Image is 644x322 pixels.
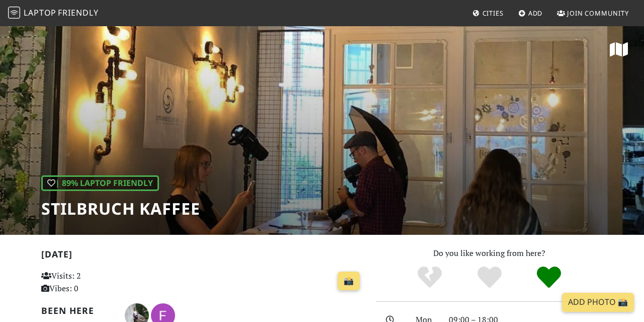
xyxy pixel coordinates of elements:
[528,9,543,18] span: Add
[41,249,364,264] h2: [DATE]
[519,265,579,290] div: Definitely!
[338,272,360,291] a: 📸
[399,265,459,290] div: No
[41,305,113,316] h2: Been here
[562,293,634,312] a: Add Photo 📸
[58,7,98,18] span: Friendly
[553,4,633,22] a: Join Community
[41,175,159,191] div: | 89% Laptop Friendly
[514,4,547,22] a: Add
[8,5,99,22] a: LaptopFriendly LaptopFriendly
[376,247,603,260] p: Do you like working from here?
[8,7,20,19] img: LaptopFriendly
[24,7,56,18] span: Laptop
[482,9,504,18] span: Cities
[125,309,151,320] span: chantal
[459,265,519,290] div: Yes
[41,199,200,218] h1: Stilbruch Kaffee
[41,270,141,295] p: Visits: 2 Vibes: 0
[151,309,175,320] span: Francisco Rubin Capalbo
[567,9,629,18] span: Join Community
[468,4,508,22] a: Cities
